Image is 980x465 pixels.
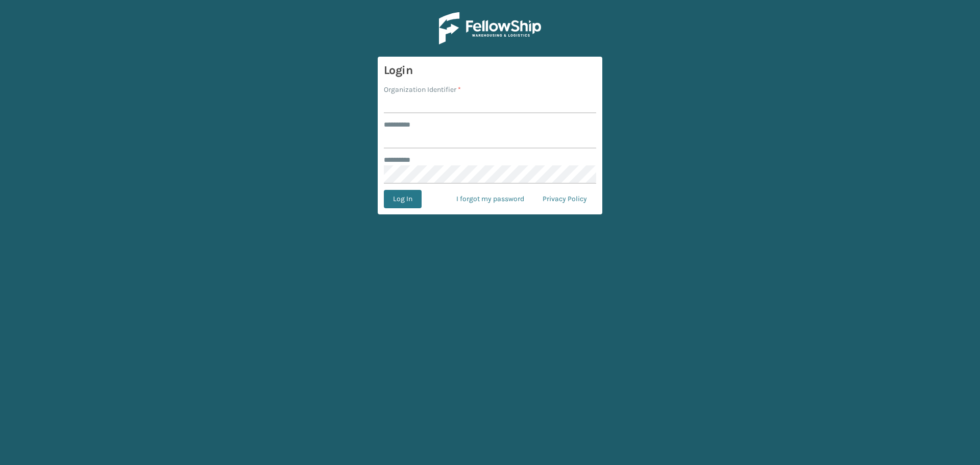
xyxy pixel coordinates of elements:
[384,63,596,78] h3: Login
[384,190,422,208] button: Log In
[533,190,596,208] a: Privacy Policy
[439,12,541,44] img: Logo
[447,190,533,208] a: I forgot my password
[384,84,461,95] label: Organization Identifier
